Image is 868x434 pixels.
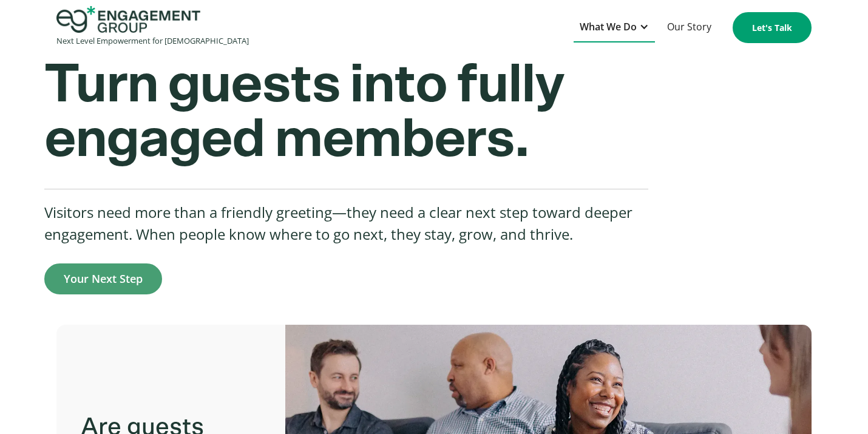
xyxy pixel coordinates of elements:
[44,202,648,245] p: Visitors need more than a friendly greeting—they need a clear next step toward deeper engagement....
[56,33,249,49] div: Next Level Empowerment for [DEMOGRAPHIC_DATA]
[574,13,655,42] div: What We Do
[661,13,717,42] a: Our Story
[44,263,162,294] a: Your Next Step
[56,6,249,49] a: home
[733,12,812,43] a: Let's Talk
[56,6,200,33] img: Engagement Group Logo Icon
[44,58,564,167] strong: Turn guests into fully engaged members.
[265,49,325,63] span: Organization
[265,99,334,112] span: Phone number
[580,19,637,35] div: What We Do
